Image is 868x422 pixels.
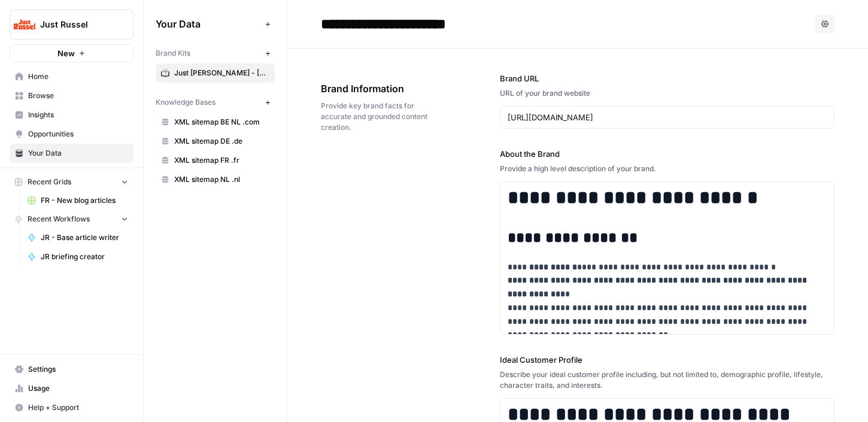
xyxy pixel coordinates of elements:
[10,44,133,62] button: New
[156,48,190,59] span: Brand Kits
[500,88,835,99] div: URL of your brand website
[14,14,35,35] img: Just Russel Logo
[28,364,128,375] span: Settings
[156,63,275,83] a: Just [PERSON_NAME] - [GEOGRAPHIC_DATA]-FR
[28,383,128,394] span: Usage
[22,228,133,247] a: JR - Base article writer
[156,132,275,151] a: XML sitemap DE .de
[10,398,133,417] button: Help + Support
[41,195,128,206] span: FR - New blog articles
[500,354,835,366] label: Ideal Customer Profile
[10,86,133,105] a: Browse
[28,90,128,101] span: Browse
[174,117,269,127] span: XML sitemap BE NL .com
[10,105,133,125] a: Insights
[508,111,827,123] input: www.sundaysoccer.com
[500,72,835,84] label: Brand URL
[156,97,216,108] span: Knowledge Bases
[41,232,128,243] span: JR - Base article writer
[156,170,275,189] a: XML sitemap NL .nl
[57,47,75,59] span: New
[28,177,71,187] span: Recent Grids
[22,191,133,210] a: FR - New blog articles
[28,402,128,413] span: Help + Support
[10,173,133,191] button: Recent Grids
[10,125,133,144] a: Opportunities
[28,71,128,82] span: Home
[10,360,133,379] a: Settings
[28,129,128,139] span: Opportunities
[10,144,133,163] a: Your Data
[40,19,113,31] span: Just Russel
[500,369,835,391] div: Describe your ideal customer profile including, but not limited to, demographic profile, lifestyl...
[500,163,835,174] div: Provide a high level description of your brand.
[22,247,133,266] a: JR briefing creator
[28,148,128,159] span: Your Data
[28,110,128,120] span: Insights
[156,151,275,170] a: XML sitemap FR .fr
[28,214,90,224] span: Recent Workflows
[174,136,269,147] span: XML sitemap DE .de
[10,10,133,40] button: Workspace: Just Russel
[156,17,260,31] span: Your Data
[174,155,269,166] span: XML sitemap FR .fr
[321,81,433,96] span: Brand Information
[10,210,133,228] button: Recent Workflows
[174,174,269,185] span: XML sitemap NL .nl
[174,68,269,78] span: Just [PERSON_NAME] - [GEOGRAPHIC_DATA]-FR
[10,379,133,398] a: Usage
[500,148,835,160] label: About the Brand
[10,67,133,86] a: Home
[156,113,275,132] a: XML sitemap BE NL .com
[321,101,433,133] span: Provide key brand facts for accurate and grounded content creation.
[41,251,128,262] span: JR briefing creator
